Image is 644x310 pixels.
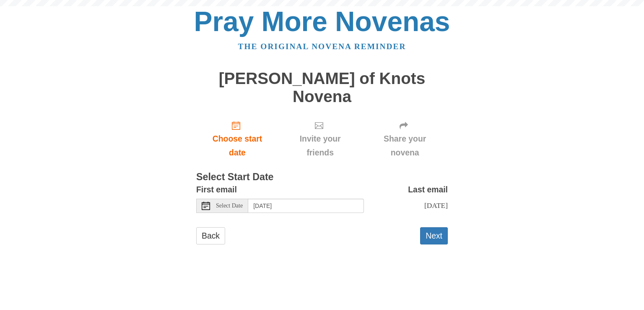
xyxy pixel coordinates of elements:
[424,201,448,210] span: [DATE]
[194,6,450,37] a: Pray More Novenas
[370,132,439,160] span: Share your novena
[278,114,362,164] div: Click "Next" to confirm your start date first.
[196,114,278,164] a: Choose start date
[196,172,448,183] h3: Select Start Date
[362,114,448,164] div: Click "Next" to confirm your start date first.
[205,132,270,160] span: Choose start date
[196,183,237,197] label: First email
[196,70,448,105] h1: [PERSON_NAME] of Knots Novena
[408,183,448,197] label: Last email
[238,42,406,51] a: The original novena reminder
[216,203,243,209] span: Select Date
[196,227,225,244] a: Back
[420,227,448,244] button: Next
[287,132,353,160] span: Invite your friends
